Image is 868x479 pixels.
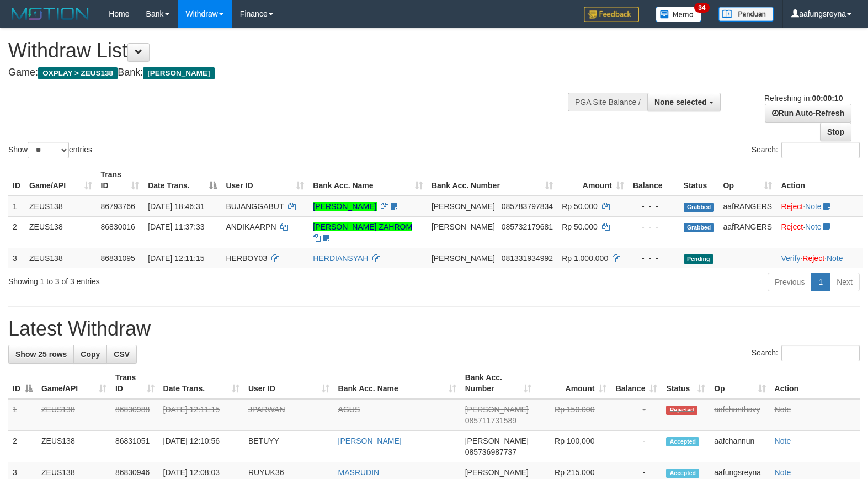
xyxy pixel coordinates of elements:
[811,273,830,291] a: 1
[781,202,803,211] a: Reject
[432,202,495,211] span: [PERSON_NAME]
[805,202,822,211] a: Note
[25,248,97,268] td: ZEUS138
[114,350,130,359] span: CSV
[776,216,863,248] td: ·
[465,468,529,477] span: [PERSON_NAME]
[465,437,529,445] span: [PERSON_NAME]
[101,254,135,263] span: 86831095
[143,164,221,196] th: Date Trans.: activate to sort column descending
[159,368,244,399] th: Date Trans.: activate to sort column ascending
[334,368,461,399] th: Bank Acc. Name: activate to sort column ascending
[143,67,214,79] span: [PERSON_NAME]
[647,93,721,111] button: None selected
[502,222,553,231] span: Copy 085732179681 to clipboard
[308,164,427,196] th: Bank Acc. Name: activate to sort column ascending
[25,164,97,196] th: Game/API: activate to sort column ascending
[28,142,69,158] select: Showentries
[775,405,791,414] a: Note
[829,273,860,291] a: Next
[611,431,662,462] td: -
[8,164,25,196] th: ID
[244,368,334,399] th: User ID: activate to sort column ascending
[805,222,822,231] a: Note
[812,94,843,103] strong: 00:00:10
[244,399,334,431] td: JPARWAN
[8,431,37,462] td: 2
[8,196,25,217] td: 1
[15,350,67,359] span: Show 25 rows
[718,7,774,22] img: panduan.png
[226,222,276,231] span: ANDIKAARPN
[633,221,675,232] div: - - -
[679,164,719,196] th: Status
[111,399,159,431] td: 86830988
[562,254,608,263] span: Rp 1.000.000
[768,273,812,291] a: Previous
[781,222,803,231] a: Reject
[148,202,204,211] span: [DATE] 18:46:31
[159,431,244,462] td: [DATE] 12:10:56
[710,368,770,399] th: Op: activate to sort column ascending
[629,164,679,196] th: Balance
[781,142,860,158] input: Search:
[827,254,843,263] a: Note
[101,202,135,211] span: 86793766
[25,216,97,248] td: ZEUS138
[802,254,824,263] a: Reject
[536,431,611,462] td: Rp 100,000
[148,222,204,231] span: [DATE] 11:37:33
[775,437,791,445] a: Note
[776,248,863,268] td: · ·
[148,254,204,263] span: [DATE] 12:11:15
[719,196,777,217] td: aafRANGERS
[752,142,860,158] label: Search:
[719,164,777,196] th: Op: activate to sort column ascending
[776,164,863,196] th: Action
[633,253,675,264] div: - - -
[244,431,334,462] td: BETUYY
[820,123,851,141] a: Stop
[313,254,368,263] a: HERDIANSYAH
[562,222,598,231] span: Rp 50.000
[8,399,37,431] td: 1
[684,254,713,264] span: Pending
[666,406,697,415] span: Rejected
[776,196,863,217] td: ·
[465,448,516,456] span: Copy 085736987737 to clipboard
[37,399,111,431] td: ZEUS138
[502,202,553,211] span: Copy 085783797834 to clipboard
[461,368,536,399] th: Bank Acc. Number: activate to sort column ascending
[781,345,860,361] input: Search:
[694,3,709,13] span: 34
[710,399,770,431] td: aafchanthavy
[25,196,97,217] td: ZEUS138
[656,7,702,22] img: Button%20Memo.svg
[684,223,715,232] span: Grabbed
[37,431,111,462] td: ZEUS138
[37,368,111,399] th: Game/API: activate to sort column ascending
[764,94,843,103] span: Refreshing in:
[97,164,144,196] th: Trans ID: activate to sort column ascending
[557,164,629,196] th: Amount: activate to sort column ascending
[536,399,611,431] td: Rp 150,000
[562,202,598,211] span: Rp 50.000
[8,272,353,287] div: Showing 1 to 3 of 3 entries
[710,431,770,462] td: aafchannun
[752,345,860,361] label: Search:
[432,254,495,263] span: [PERSON_NAME]
[111,431,159,462] td: 86831051
[719,216,777,248] td: aafRANGERS
[8,216,25,248] td: 2
[81,350,100,359] span: Copy
[111,368,159,399] th: Trans ID: activate to sort column ascending
[465,405,529,414] span: [PERSON_NAME]
[159,399,244,431] td: [DATE] 12:11:15
[432,222,495,231] span: [PERSON_NAME]
[101,222,135,231] span: 86830016
[226,202,284,211] span: BUJANGGABUT
[8,248,25,268] td: 3
[568,93,647,111] div: PGA Site Balance /
[8,368,37,399] th: ID: activate to sort column descending
[38,67,118,79] span: OXPLAY > ZEUS138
